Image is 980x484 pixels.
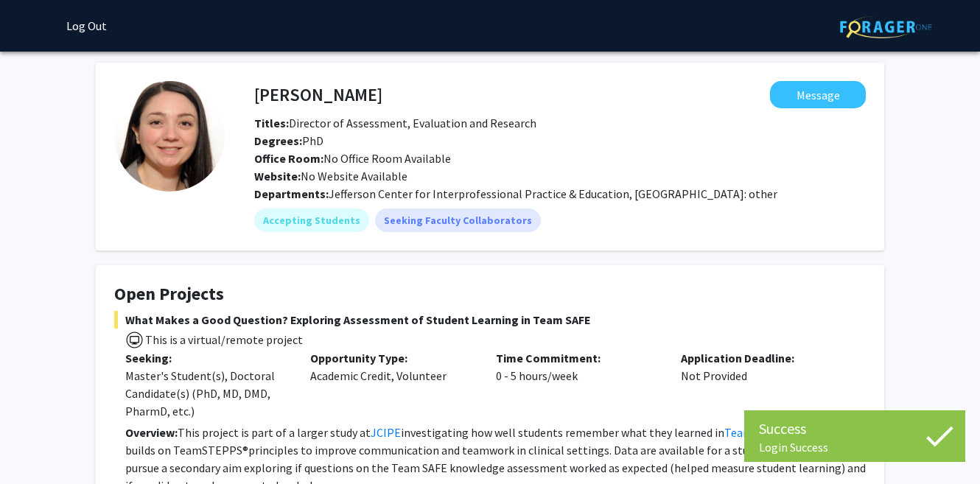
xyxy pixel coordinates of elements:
img: Profile Picture [114,81,225,192]
strong: Overview: [125,425,178,440]
img: ForagerOne Logo [840,15,932,38]
span: This is a virtual/remote project [144,332,303,347]
a: JCIPE [371,425,401,440]
h4: [PERSON_NAME] [254,81,382,108]
b: Titles: [254,116,289,130]
p: Seeking: [125,349,288,367]
div: Success [759,418,951,440]
p: Application Deadline: [681,349,844,367]
span: Jefferson Center for Interprofessional Practice & Education, [GEOGRAPHIC_DATA]: other [329,186,777,201]
div: Academic Credit, Volunteer [299,349,484,420]
b: Degrees: [254,133,302,148]
b: Office Room: [254,151,323,166]
h4: Open Projects [114,284,866,305]
button: Message Maria Brucato [770,81,866,108]
div: Not Provided [670,349,855,420]
span: Director of Assessment, Evaluation and Research [254,116,536,130]
span: What Makes a Good Question? Exploring Assessment of Student Learning in Team SAFE [114,311,866,329]
a: Team SAFE [724,425,780,440]
div: Login Success [759,440,951,455]
b: Website: [254,169,301,183]
p: Time Commitment: [496,349,659,367]
p: Opportunity Type: [310,349,473,367]
div: 0 - 5 hours/week [485,349,670,420]
div: Master's Student(s), Doctoral Candidate(s) (PhD, MD, DMD, PharmD, etc.) [125,367,288,420]
span: PhD [254,133,323,148]
span: ® [242,443,248,457]
mat-chip: Seeking Faculty Collaborators [375,208,541,232]
b: Departments: [254,186,329,201]
span: No Office Room Available [254,151,451,166]
span: No Website Available [254,169,407,183]
mat-chip: Accepting Students [254,208,369,232]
